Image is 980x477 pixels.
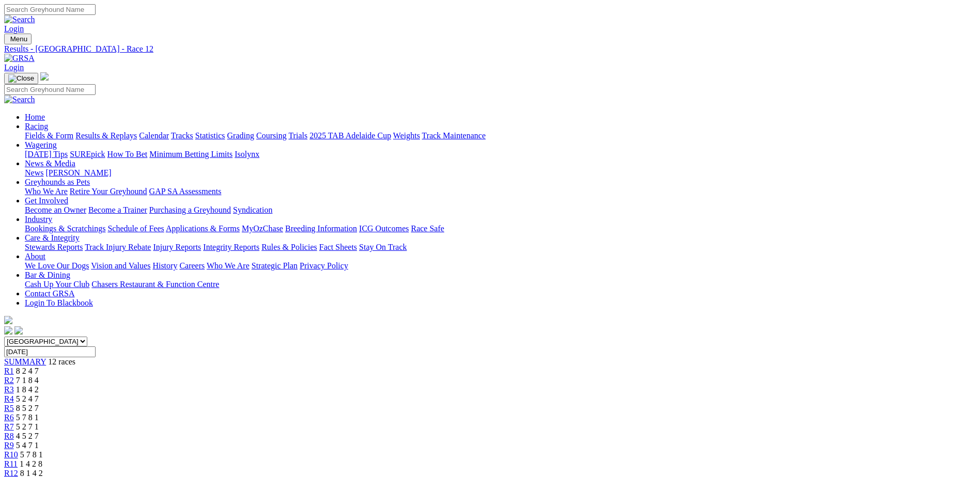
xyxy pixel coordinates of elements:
[25,224,976,233] div: Industry
[4,459,18,468] a: R11
[75,131,137,140] a: Results & Replays
[179,261,205,270] a: Careers
[4,4,96,15] input: Search
[4,316,12,324] img: logo-grsa-white.png
[285,224,357,233] a: Breeding Information
[203,243,259,251] a: Integrity Reports
[261,243,317,251] a: Rules & Policies
[16,441,39,450] span: 5 4 7 1
[4,15,35,24] img: Search
[70,150,105,158] a: SUREpick
[25,298,93,307] a: Login To Blackbook
[91,261,150,270] a: Vision and Values
[25,243,83,251] a: Stewards Reports
[4,357,46,366] a: SUMMARY
[4,404,14,412] span: R5
[20,459,42,468] span: 1 4 2 8
[4,422,14,431] a: R7
[4,413,14,422] a: R6
[25,131,976,140] div: Racing
[16,385,39,394] span: 1 8 4 2
[233,205,272,214] a: Syndication
[4,385,14,394] a: R3
[4,432,14,440] a: R8
[195,131,225,140] a: Statistics
[25,261,976,271] div: About
[4,95,35,104] img: Search
[40,72,49,81] img: logo-grsa-white.png
[16,413,39,422] span: 5 7 8 1
[91,280,219,289] a: Chasers Restaurant & Function Centre
[10,35,27,43] span: Menu
[422,131,486,140] a: Track Maintenance
[25,122,48,131] a: Racing
[235,150,259,158] a: Isolynx
[152,261,177,270] a: History
[252,261,298,270] a: Strategic Plan
[149,205,231,214] a: Purchasing a Greyhound
[14,326,23,335] img: twitter.svg
[171,131,193,140] a: Tracks
[393,131,420,140] a: Weights
[25,150,976,159] div: Wagering
[149,187,222,196] a: GAP SA Assessments
[25,187,976,196] div: Greyhounds as Pets
[25,205,976,215] div: Get Involved
[4,346,96,357] input: Select date
[25,289,74,298] a: Contact GRSA
[16,376,39,385] span: 7 1 8 4
[4,84,96,95] input: Search
[25,113,45,121] a: Home
[88,205,147,214] a: Become a Trainer
[411,224,444,233] a: Race Safe
[25,280,976,289] div: Bar & Dining
[25,159,75,168] a: News & Media
[359,224,409,233] a: ICG Outcomes
[25,233,80,242] a: Care & Integrity
[25,215,52,224] a: Industry
[25,178,90,186] a: Greyhounds as Pets
[300,261,348,270] a: Privacy Policy
[107,224,164,233] a: Schedule of Fees
[4,24,24,33] a: Login
[25,205,86,214] a: Become an Owner
[4,73,38,84] button: Toggle navigation
[70,187,147,196] a: Retire Your Greyhound
[4,63,24,72] a: Login
[153,243,201,251] a: Injury Reports
[16,394,39,403] span: 5 2 4 7
[242,224,283,233] a: MyOzChase
[4,34,32,44] button: Toggle navigation
[25,168,43,177] a: News
[4,394,14,403] a: R4
[4,54,35,63] img: GRSA
[45,168,111,177] a: [PERSON_NAME]
[16,404,39,412] span: 8 5 2 7
[359,243,407,251] a: Stay On Track
[309,131,391,140] a: 2025 TAB Adelaide Cup
[4,44,976,54] a: Results - [GEOGRAPHIC_DATA] - Race 12
[166,224,240,233] a: Applications & Forms
[20,450,43,459] span: 5 7 8 1
[85,243,151,251] a: Track Injury Rebate
[8,74,34,83] img: Close
[25,131,73,140] a: Fields & Form
[4,441,14,450] a: R9
[256,131,287,140] a: Coursing
[4,450,18,459] a: R10
[25,140,57,149] a: Wagering
[149,150,232,158] a: Minimum Betting Limits
[25,271,70,279] a: Bar & Dining
[107,150,148,158] a: How To Bet
[4,367,14,375] a: R1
